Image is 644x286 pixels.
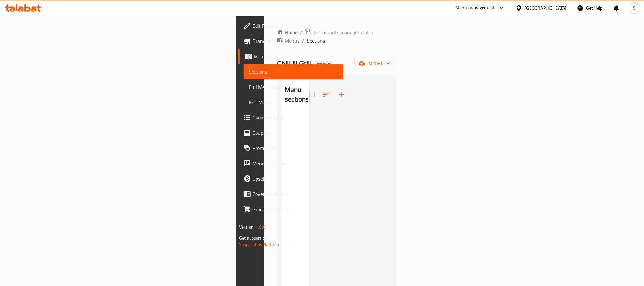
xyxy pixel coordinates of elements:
span: Promotions [252,144,338,152]
span: Grocery Checklist [252,205,338,213]
a: Branches [238,33,343,49]
span: Menus [254,53,338,60]
a: Grocery Checklist [238,202,343,217]
span: Full Menu View [249,83,338,91]
a: Edit Menu [244,95,343,110]
a: Full Menu View [244,79,343,95]
a: Promotions [238,140,343,156]
span: Upsell [252,175,338,182]
a: Menu disclaimer [238,156,343,171]
span: Sections [249,68,338,75]
span: Get support on: [239,234,268,242]
span: Branches [252,37,338,45]
nav: Menu sections [282,110,309,115]
a: Sections [244,64,343,79]
span: Choice Groups [252,114,338,121]
span: import [360,60,390,68]
div: [GEOGRAPHIC_DATA] [525,4,567,11]
a: Support.OpsPlatform [239,240,279,248]
span: Edit Restaurant [252,22,338,30]
button: Add section [334,87,349,102]
span: Menu disclaimer [252,160,338,167]
button: import [355,58,395,69]
span: Version: [239,223,255,231]
span: 1.0.0 [256,223,265,231]
span: S [633,4,636,11]
a: Choice Groups [238,110,343,125]
a: Upsell [238,171,343,186]
a: Coupons [238,125,343,140]
a: Coverage Report [238,186,343,202]
div: Menu-management [456,4,495,12]
span: Edit Menu [249,98,338,106]
span: Coverage Report [252,190,338,198]
a: Menus [238,49,343,64]
a: Edit Restaurant [238,18,343,33]
span: Coupons [252,129,338,137]
li: / [372,29,374,36]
